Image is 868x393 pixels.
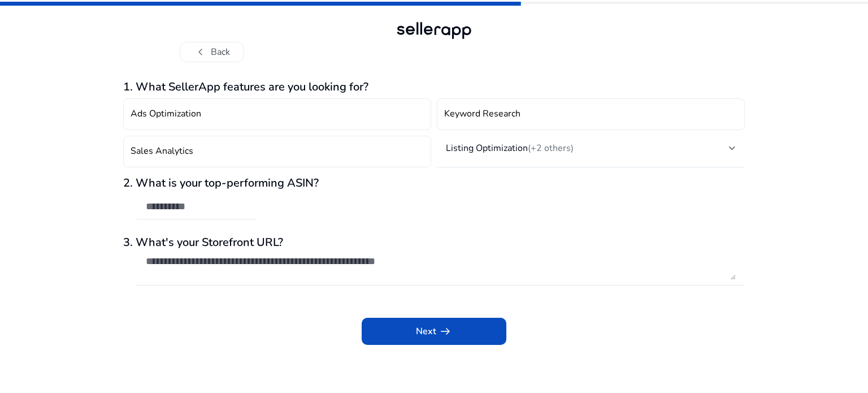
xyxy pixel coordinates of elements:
h3: 2. What is your top-performing ASIN? [123,176,745,190]
h4: Sales Analytics [131,146,193,157]
span: arrow_right_alt [439,325,452,338]
h4: Keyword Research [444,109,520,119]
span: chevron_left [194,45,207,59]
span: (+2 others) [528,142,574,154]
h3: 3. What's your Storefront URL? [123,236,745,249]
h3: 1. What SellerApp features are you looking for? [123,80,745,94]
button: Ads Optimization [123,98,431,130]
span: Next [416,325,452,338]
h4: Ads Optimization [131,109,201,119]
button: Nextarrow_right_alt [362,318,506,345]
button: Sales Analytics [123,136,431,167]
button: chevron_leftBack [180,42,244,62]
button: Keyword Research [437,98,745,130]
h4: Listing Optimization [446,142,574,154]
